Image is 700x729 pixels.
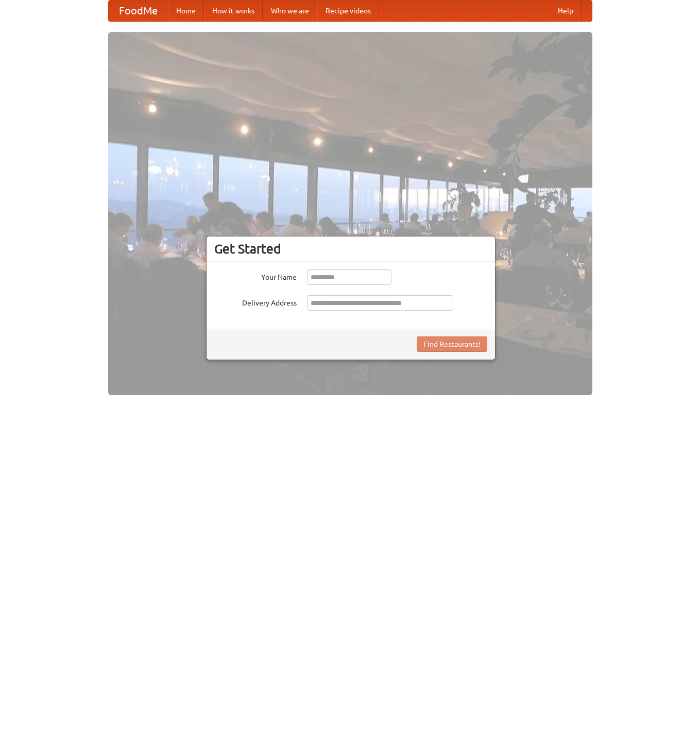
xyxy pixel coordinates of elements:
[214,241,487,257] h3: Get Started
[204,1,263,21] a: How it works
[417,336,487,352] button: Find Restaurants!
[317,1,379,21] a: Recipe videos
[214,269,297,282] label: Your Name
[263,1,317,21] a: Who we are
[109,1,168,21] a: FoodMe
[550,1,582,21] a: Help
[214,295,297,308] label: Delivery Address
[168,1,204,21] a: Home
